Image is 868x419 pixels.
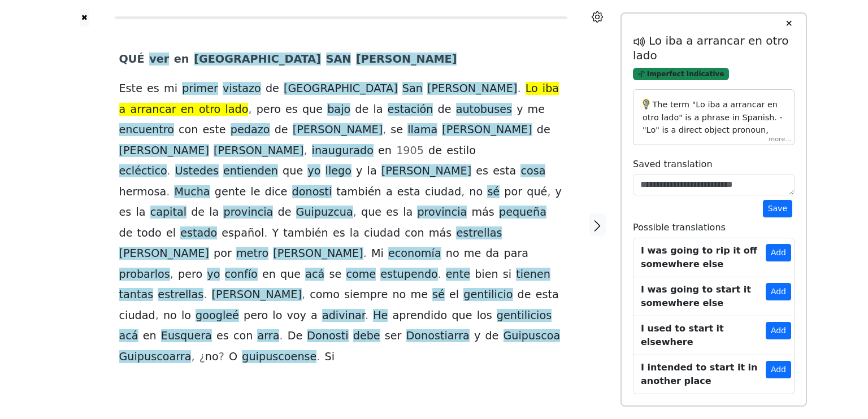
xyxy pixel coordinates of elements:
[280,268,301,282] span: que
[182,82,218,96] span: primer
[386,206,398,220] span: es
[170,268,173,282] span: ,
[175,164,219,178] span: Ustedes
[641,244,766,271] div: I was going to rip it off somewhere else
[288,329,303,343] span: De
[119,309,155,323] span: ciudad
[275,123,288,137] span: de
[143,329,157,343] span: en
[386,185,393,199] span: a
[487,185,500,199] span: sé
[174,185,210,199] span: Mucha
[257,329,279,343] span: arra
[464,247,481,261] span: me
[517,103,523,117] span: y
[216,329,229,343] span: es
[469,185,483,199] span: no
[179,123,198,137] span: con
[518,288,531,302] span: de
[284,82,398,96] span: [GEOGRAPHIC_DATA]
[461,185,465,199] span: ,
[277,206,291,220] span: de
[191,350,194,364] span: ,
[161,329,212,343] span: Eusquera
[633,159,795,169] h6: Saved translation
[181,309,191,323] span: lo
[381,164,471,178] span: [PERSON_NAME]
[149,53,169,67] span: ver
[119,185,167,199] span: hermosa
[504,329,561,343] span: Guipuscoa
[396,144,424,158] span: 1905
[446,144,476,158] span: estilo
[643,99,785,417] p: The term "Lo iba a arrancar en otro lado" is a phrase in Spanish. - "Lo" is a direct object prono...
[147,82,159,96] span: es
[163,309,177,323] span: no
[166,226,176,241] span: el
[526,82,538,96] span: Lo
[119,350,192,364] span: Guipuscoarra
[250,185,260,199] span: le
[273,247,363,261] span: [PERSON_NAME]
[325,350,335,364] span: Si
[119,144,209,158] span: [PERSON_NAME]
[405,226,424,241] span: con
[194,53,321,67] span: [GEOGRAPHIC_DATA]
[293,123,383,137] span: [PERSON_NAME]
[311,309,318,323] span: a
[536,288,559,302] span: esta
[406,329,470,343] span: Donostiarra
[283,164,303,178] span: que
[633,34,795,62] h5: Lo iba a arrancar en otro lado
[378,144,392,158] span: en
[766,283,791,300] button: Add
[180,226,217,241] span: estado
[528,103,545,117] span: me
[633,222,795,233] h6: Possible translations
[233,329,253,343] span: con
[476,164,488,178] span: es
[215,185,246,199] span: gente
[302,288,305,302] span: ,
[471,206,494,220] span: más
[475,268,498,282] span: bien
[428,144,442,158] span: de
[527,185,547,199] span: qué
[119,226,133,241] span: de
[356,53,457,67] span: [PERSON_NAME]
[371,247,384,261] span: Mi
[438,103,452,117] span: de
[474,329,480,343] span: y
[537,123,550,137] span: de
[365,309,368,323] span: .
[155,309,159,323] span: ,
[316,350,320,364] span: .
[119,288,154,302] span: tantas
[164,82,177,96] span: mi
[392,309,447,323] span: aprendido
[158,288,203,302] span: estrellas
[207,268,220,282] span: yo
[119,329,138,343] span: acá
[266,82,279,96] span: de
[410,288,428,302] span: me
[225,268,258,282] span: confío
[329,268,341,282] span: se
[373,103,383,117] span: la
[272,226,279,241] span: Y
[452,309,472,323] span: que
[373,309,388,323] span: He
[485,247,499,261] span: da
[119,268,170,282] span: probarlos
[355,103,368,117] span: de
[446,268,470,282] span: ente
[504,247,528,261] span: para
[766,322,791,339] button: Add
[361,206,381,220] span: que
[322,309,365,323] span: adivinar
[265,185,288,199] span: dice
[427,82,517,96] span: [PERSON_NAME]
[327,103,350,117] span: bajo
[303,144,307,158] span: ,
[417,206,467,220] span: provincia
